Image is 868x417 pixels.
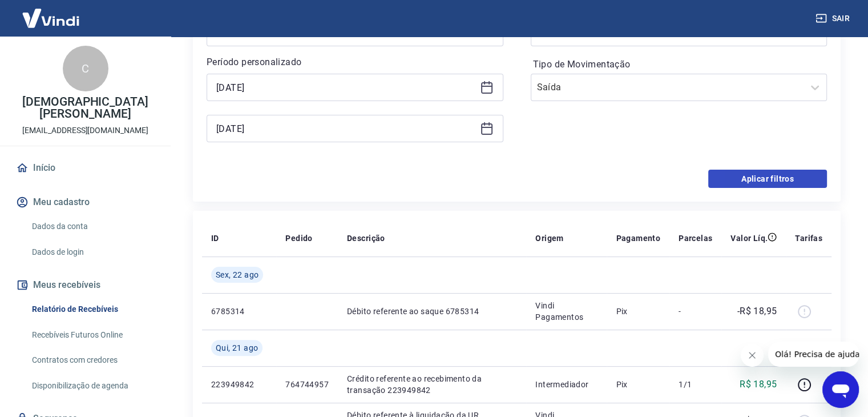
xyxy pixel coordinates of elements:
[27,374,157,398] a: Disponibilização de agenda
[216,342,258,354] span: Qui, 21 ago
[27,348,157,372] a: Contratos com credores
[822,371,859,408] iframe: Botão para abrir a janela de mensagens
[285,379,329,390] p: 764744957
[7,8,96,17] span: Olá! Precisa de ajuda?
[535,232,563,244] p: Origem
[347,306,517,317] p: Débito referente ao saque 6785314
[347,373,517,396] p: Crédito referente ao recebimento da transação 223949842
[27,240,157,264] a: Dados de login
[535,379,597,390] p: Intermediador
[63,46,108,91] div: C
[285,232,312,244] p: Pedido
[14,272,157,298] button: Meus recebíveis
[679,232,712,244] p: Parcelas
[679,306,712,317] p: -
[730,232,768,244] p: Valor Líq.
[14,1,88,35] img: Vindi
[211,379,267,390] p: 223949842
[27,215,157,238] a: Dados da conta
[27,323,157,347] a: Recebíveis Futuros Online
[795,232,822,244] p: Tarifas
[616,306,660,317] p: Pix
[616,232,660,244] p: Pagamento
[9,96,162,120] p: [DEMOGRAPHIC_DATA][PERSON_NAME]
[741,344,764,367] iframe: Fechar mensagem
[207,55,503,69] p: Período personalizado
[22,125,148,137] p: [EMAIL_ADDRESS][DOMAIN_NAME]
[216,79,475,96] input: Data inicial
[813,8,854,29] button: Sair
[216,269,259,280] span: Sex, 22 ago
[535,300,597,323] p: Vindi Pagamentos
[737,304,777,318] p: -R$ 18,95
[216,120,475,137] input: Data final
[740,378,777,391] p: R$ 18,95
[708,170,827,188] button: Aplicar filtros
[211,306,267,317] p: 6785314
[616,379,660,390] p: Pix
[768,342,859,367] iframe: Mensagem da empresa
[533,58,825,71] label: Tipo de Movimentação
[14,155,157,181] a: Início
[347,232,385,244] p: Descrição
[211,232,219,244] p: ID
[27,298,157,321] a: Relatório de Recebíveis
[14,190,157,215] button: Meu cadastro
[679,379,712,390] p: 1/1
